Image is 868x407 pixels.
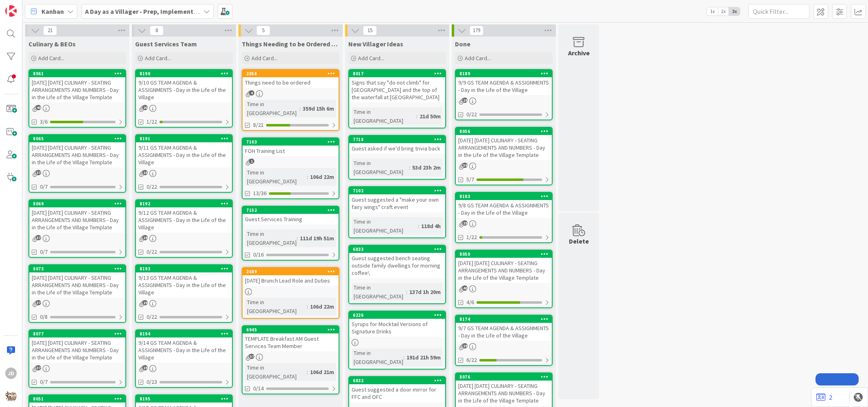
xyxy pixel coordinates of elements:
[253,250,264,259] span: 0/16
[29,70,125,102] div: 8061[DATE] [DATE] CULINARY - SEATING ARRANGEMENTS AND NUMBERS - Day in the Life of the Village Te...
[349,246,445,253] div: 6833
[419,222,443,231] div: 118d 4h
[29,207,125,233] div: [DATE] [DATE] CULINARY - SEATING ARRANGEMENTS AND NUMBERS - Day in the Life of the Village Template
[456,193,552,218] div: 81839/8 GS TEAM AGENDA & ASSIGNMENTS - Day in the Life of the Village
[29,135,125,142] div: 8065
[459,316,552,322] div: 8174
[33,266,125,272] div: 8073
[5,368,17,379] div: JD
[40,378,48,386] span: 0/7
[297,234,298,243] span: :
[348,245,446,304] a: 6833Guest suggested bench seating outside family dwellings for morning coffee\Time in [GEOGRAPHIC...
[136,330,232,363] div: 81949/14 GS TEAM AGENDA & ASSIGNMENTS - Day in the Life of the Village
[407,287,443,296] div: 137d 1h 20m
[243,77,339,88] div: Things need to be ordered
[243,214,339,224] div: Guest Services Training
[462,220,468,226] span: 19
[470,26,483,35] span: 179
[243,326,339,351] div: 6945TEMPLATE Breakfast AM Guest Services Team Member
[459,251,552,257] div: 8050
[33,201,125,207] div: 8069
[349,136,445,143] div: 7718
[36,300,41,305] span: 37
[353,71,445,76] div: 8017
[5,390,17,402] img: avatar
[135,329,233,388] a: 81949/14 GS TEAM AGENDA & ASSIGNMENTS - Day in the Life of the Village0/23
[403,353,404,362] span: :
[462,163,468,168] span: 39
[135,199,233,258] a: 81929/12 GS TEAM AGENDA & ASSIGNMENTS - Day in the Life of the Village0/22
[140,396,232,402] div: 8195
[409,163,410,172] span: :
[243,70,339,88] div: 2858Things need to be ordered
[246,327,339,333] div: 6945
[349,377,445,384] div: 6832
[29,272,125,298] div: [DATE] [DATE] CULINARY - SEATING ARRANGEMENTS AND NUMBERS - Day in the Life of the Village Template
[459,128,552,134] div: 8056
[459,71,552,76] div: 8189
[136,265,232,298] div: 81939/13 GS TEAM AGENDA & ASSIGNMENTS - Day in the Life of the Village
[146,118,157,126] span: 1/22
[466,356,477,364] span: 6/22
[456,128,552,160] div: 8056[DATE] [DATE] CULINARY - SEATING ARRANGEMENTS AND NUMBERS - Day in the Life of the Village Te...
[352,283,406,301] div: Time in [GEOGRAPHIC_DATA]
[243,333,339,351] div: TEMPLATE Breakfast AM Guest Services Team Member
[142,105,148,110] span: 20
[301,104,336,113] div: 359d 15h 6m
[5,5,17,17] img: Visit kanbanzone.com
[29,395,125,403] div: 8051
[307,368,308,377] span: :
[243,326,339,333] div: 6945
[349,136,445,154] div: 7718Guest asked if we'd bring trivia back
[140,331,232,337] div: 8194
[455,192,553,243] a: 81839/8 GS TEAM AGENDA & ASSIGNMENTS - Day in the Life of the Village1/22
[29,142,125,168] div: [DATE] [DATE] CULINARY - SEATING ARRANGEMENTS AND NUMBERS - Day in the Life of the Village Template
[456,323,552,341] div: 9/7 GS TEAM AGENDA & ASSIGNMENTS - Day in the Life of the Village
[243,268,339,275] div: 2689
[256,26,270,35] span: 5
[245,168,307,186] div: Time in [GEOGRAPHIC_DATA]
[136,135,232,168] div: 81919/11 GS TEAM AGENDA & ASSIGNMENTS - Day in the Life of the Village
[249,90,254,96] span: 4
[136,200,232,233] div: 81929/12 GS TEAM AGENDA & ASSIGNMENTS - Day in the Life of the Village
[136,272,232,298] div: 9/13 GS TEAM AGENDA & ASSIGNMENTS - Day in the Life of the Village
[146,313,157,321] span: 0/22
[29,265,125,298] div: 8073[DATE] [DATE] CULINARY - SEATING ARRANGEMENTS AND NUMBERS - Day in the Life of the Village Te...
[135,134,233,193] a: 81919/11 GS TEAM AGENDA & ASSIGNMENTS - Day in the Life of the Village0/22
[29,330,125,363] div: 8077[DATE] [DATE] CULINARY - SEATING ARRANGEMENTS AND NUMBERS - Day in the Life of the Village Te...
[455,127,553,185] a: 8056[DATE] [DATE] CULINARY - SEATING ARRANGEMENTS AND NUMBERS - Day in the Life of the Village Te...
[456,128,552,135] div: 8056
[29,200,125,233] div: 8069[DATE] [DATE] CULINARY - SEATING ARRANGEMENTS AND NUMBERS - Day in the Life of the Village Te...
[36,170,41,175] span: 37
[729,7,740,15] span: 3x
[136,200,232,207] div: 8192
[136,395,232,403] div: 8195
[410,163,443,172] div: 53d 23h 2m
[29,265,125,272] div: 8073
[249,159,254,164] span: 1
[135,40,197,48] span: Guest Services Team
[243,138,339,156] div: 7103FOH Training List
[455,315,553,366] a: 81749/7 GS TEAM AGENDA & ASSIGNMENTS - Day in the Life of the Village6/22
[349,246,445,278] div: 6833Guest suggested bench seating outside family dwellings for morning coffee\
[349,377,445,402] div: 6832Guest suggested a door mirror for FFC and OFC
[29,330,125,337] div: 8077
[456,70,552,95] div: 81899/9 GS TEAM AGENDA & ASSIGNMENTS - Day in the Life of the Village
[136,337,232,363] div: 9/14 GS TEAM AGENDA & ASSIGNMENTS - Day in the Life of the Village
[253,189,267,198] span: 13/36
[33,331,125,337] div: 8077
[349,384,445,402] div: Guest suggested a door mirror for FFC and OFC
[136,142,232,168] div: 9/11 GS TEAM AGENDA & ASSIGNMENTS - Day in the Life of the Village
[136,135,232,142] div: 8191
[349,143,445,154] div: Guest asked if we'd bring trivia back
[308,368,336,377] div: 106d 21m
[307,172,308,181] span: :
[748,4,809,19] input: Quick Filter...
[349,77,445,102] div: Signs that say "do not climb" for [GEOGRAPHIC_DATA] and the top of the waterfall at [GEOGRAPHIC_D...
[85,7,230,15] b: A Day as a Villager - Prep, Implement and Execute
[242,206,339,261] a: 7152Guest Services TrainingTime in [GEOGRAPHIC_DATA]:111d 19h 51m0/16
[243,207,339,214] div: 7152
[348,186,446,238] a: 7102Guest suggested a "make your own fairy wings" craft eventTime in [GEOGRAPHIC_DATA]:118d 4h
[462,285,468,291] span: 40
[242,69,339,131] a: 2858Things need to be orderedTime in [GEOGRAPHIC_DATA]:359d 15h 6m8/21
